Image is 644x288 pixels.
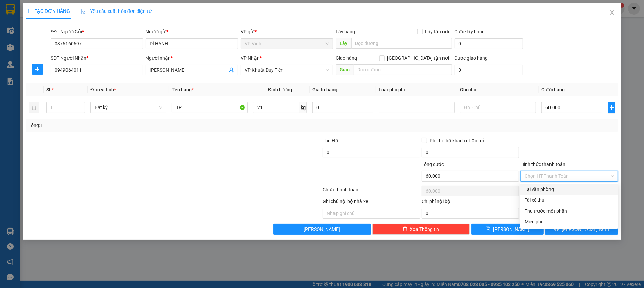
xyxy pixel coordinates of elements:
[410,225,439,233] span: Xóa Thông tin
[422,162,444,167] span: Tổng cước
[81,9,86,14] img: icon
[245,39,329,49] span: VP Vinh
[172,102,248,113] input: VD: Bàn, Ghế
[241,55,260,61] span: VP Nhận
[146,54,238,62] div: Người nhận
[493,225,529,233] span: [PERSON_NAME]
[336,55,357,61] span: Giao hàng
[90,87,116,92] span: Đơn vị tính
[460,102,536,113] input: Ghi Chú
[312,87,337,92] span: Giá trị hàng
[486,226,490,232] span: save
[172,87,194,92] span: Tên hàng
[471,224,544,235] button: save[PERSON_NAME]
[336,64,354,75] span: Giao
[455,29,485,34] label: Cước lấy hàng
[312,102,373,113] input: 0
[29,122,249,129] div: Tổng: 1
[608,102,615,113] button: plus
[455,38,523,49] input: Cước lấy hàng
[525,207,614,215] div: Thu trước một phần
[354,64,452,75] input: Dọc đường
[300,102,307,113] span: kg
[32,67,43,72] span: plus
[304,225,340,233] span: [PERSON_NAME]
[554,226,559,232] span: printer
[422,198,519,208] div: Chi phí nội bộ
[562,225,609,233] span: [PERSON_NAME] và In
[46,87,52,92] span: SL
[602,3,621,22] button: Close
[403,226,407,232] span: delete
[26,9,31,14] span: plus
[241,28,333,35] div: VP gửi
[273,224,371,235] button: [PERSON_NAME]
[351,38,452,49] input: Dọc đường
[336,38,351,49] span: Lấy
[608,105,615,110] span: plus
[229,67,234,73] span: user-add
[26,8,70,14] span: TẠO ĐƠN HÀNG
[455,55,488,61] label: Cước giao hàng
[376,83,457,96] th: Loại phụ phí
[268,87,292,92] span: Định lượng
[32,64,43,75] button: plus
[455,65,523,75] input: Cước giao hàng
[146,28,238,35] div: Người gửi
[323,208,420,219] input: Nhập ghi chú
[29,102,39,113] button: delete
[423,28,452,35] span: Lấy tận nơi
[541,87,565,92] span: Cước hàng
[457,83,539,96] th: Ghi chú
[385,54,452,62] span: [GEOGRAPHIC_DATA] tận nơi
[545,224,618,235] button: printer[PERSON_NAME] và In
[525,186,614,193] div: Tại văn phòng
[81,8,152,14] span: Yêu cầu xuất hóa đơn điện tử
[520,162,565,167] label: Hình thức thanh toán
[245,65,329,75] span: VP Khuất Duy Tiến
[525,196,614,204] div: Tài xế thu
[323,198,420,208] div: Ghi chú nội bộ nhà xe
[323,138,338,143] span: Thu Hộ
[427,137,487,144] span: Phí thu hộ khách nhận trả
[51,28,143,35] div: SĐT Người Gửi
[609,10,615,15] span: close
[525,218,614,225] div: Miễn phí
[336,29,355,34] span: Lấy hàng
[322,186,421,198] div: Chưa thanh toán
[95,102,162,113] span: Bất kỳ
[372,224,470,235] button: deleteXóa Thông tin
[51,54,143,62] div: SĐT Người Nhận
